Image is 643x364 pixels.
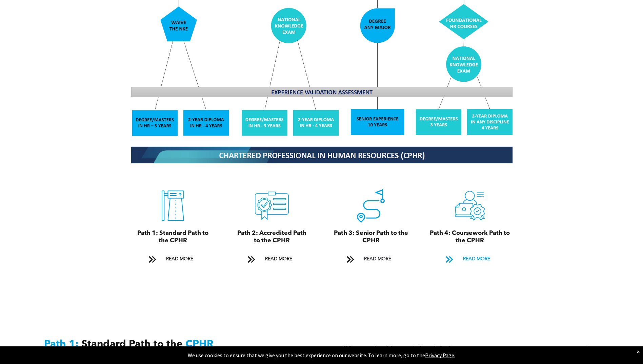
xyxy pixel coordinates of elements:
span: Path 3: Senior Path to the CPHR [334,230,408,244]
span: Path 1: [44,339,79,349]
a: READ MORE [342,253,400,265]
span: Path 2: Accredited Path to the CPHR [237,230,306,244]
span: CPHR [185,339,214,349]
a: Privacy Page. [425,352,455,359]
a: READ MORE [144,253,202,265]
a: READ MORE [441,253,499,265]
span: READ MORE [263,253,295,265]
a: READ MORE [243,253,301,265]
span: Path 1: Standard Path to the CPHR [137,230,208,244]
span: Path 4: Coursework Path to the CPHR [430,230,510,244]
span: READ MORE [461,253,493,265]
span: READ MORE [164,253,196,265]
span: Standard Path to the [81,339,183,349]
div: Dismiss notification [637,348,640,355]
span: What membership type do I apply for? [344,345,581,352]
span: READ MORE [362,253,394,265]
